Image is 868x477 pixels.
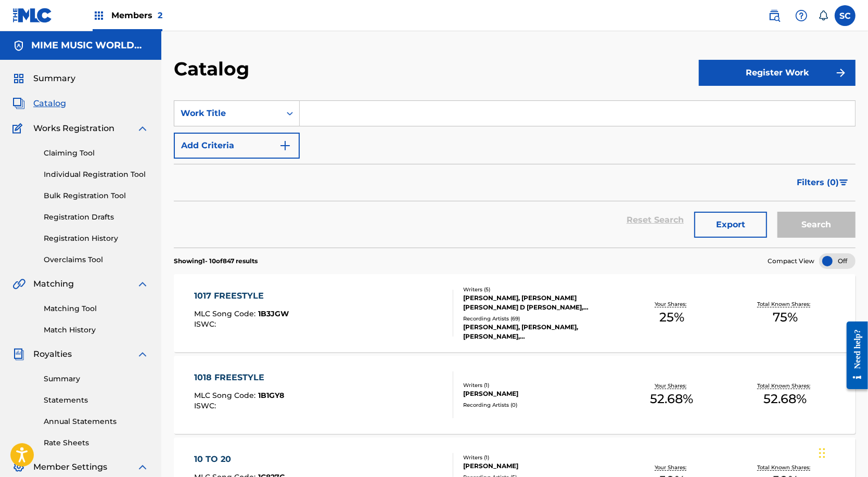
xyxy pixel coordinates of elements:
span: Works Registration [33,122,114,135]
img: expand [136,278,149,290]
a: Bulk Registration Tool [44,190,149,201]
img: Catalog [12,97,25,110]
a: CatalogCatalog [12,97,66,110]
div: User Menu [835,5,856,26]
a: Public Search [764,5,785,26]
a: Annual Statements [44,416,149,427]
a: 1018 FREESTYLEMLC Song Code:1B1GY8ISWC:Writers (1)[PERSON_NAME]Recording Artists (0)Your Shares:5... [174,356,856,434]
a: Individual Registration Tool [44,169,149,180]
img: 9d2ae6d4665cec9f34b9.svg [279,139,291,152]
span: ISWC : [194,319,219,329]
span: Member Settings [33,461,107,473]
img: f7272a7cc735f4ea7f67.svg [835,67,847,79]
p: Total Known Shares: [757,463,813,471]
p: Total Known Shares: [757,300,813,308]
p: Your Shares: [655,300,689,308]
div: Writers ( 5 ) [463,286,615,293]
img: filter [839,179,848,186]
form: Search Form [174,100,856,248]
span: ISWC : [194,401,219,410]
img: expand [136,461,149,473]
img: expand [136,348,149,360]
img: Top Rightsholders [93,9,105,22]
h5: MIME MUSIC WORLDWIDE [31,40,149,51]
p: Showing 1 - 10 of 847 results [174,256,258,266]
div: [PERSON_NAME] [463,389,615,398]
span: MLC Song Code : [194,391,258,400]
a: Registration Drafts [44,212,149,223]
span: 1B3JGW [258,309,289,318]
span: Filters ( 0 ) [797,176,839,189]
img: Member Settings [12,461,25,473]
span: Royalties [33,348,72,360]
span: Members [111,9,162,21]
button: Filters (0) [790,170,856,196]
div: Writers ( 1 ) [463,381,615,389]
span: Compact View [768,256,814,266]
a: 1017 FREESTYLEMLC Song Code:1B3JGWISWC:Writers (5)[PERSON_NAME], [PERSON_NAME] [PERSON_NAME] D [P... [174,274,856,352]
img: Royalties [12,348,25,360]
div: [PERSON_NAME] [463,461,615,471]
h2: Catalog [174,57,254,81]
img: search [768,9,781,22]
span: 1B1GY8 [258,391,284,400]
div: 10 TO 20 [194,453,285,466]
div: Notifications [818,10,828,21]
span: MLC Song Code : [194,309,258,318]
a: Registration History [44,233,149,244]
button: Export [694,212,767,238]
span: Catalog [33,97,66,110]
p: Total Known Shares: [757,382,813,390]
p: Your Shares: [655,382,689,390]
img: Works Registration [12,122,26,135]
a: Claiming Tool [44,148,149,159]
span: 75 % [773,308,798,327]
div: 1017 FREESTYLE [194,290,289,302]
div: Drag [819,437,825,469]
span: 52.68 % [763,390,807,408]
div: Writers ( 1 ) [463,454,615,461]
a: Matching Tool [44,303,149,314]
div: Recording Artists ( 0 ) [463,401,615,409]
a: Overclaims Tool [44,254,149,265]
a: SummarySummary [12,72,75,85]
iframe: Chat Widget [816,427,868,477]
button: Add Criteria [174,133,300,159]
img: Matching [12,278,25,290]
div: [PERSON_NAME], [PERSON_NAME] [PERSON_NAME] D [PERSON_NAME], [PERSON_NAME] [PERSON_NAME] [463,293,615,312]
div: Recording Artists ( 69 ) [463,315,615,323]
a: Match History [44,325,149,336]
img: Summary [12,72,25,85]
a: Statements [44,395,149,406]
a: Summary [44,373,149,384]
img: Accounts [12,40,25,52]
span: 25 % [659,308,684,327]
button: Register Work [699,60,856,86]
p: Your Shares: [655,463,689,471]
img: expand [136,122,149,135]
iframe: Resource Center [839,312,868,398]
img: help [795,9,808,22]
span: Summary [33,72,75,85]
a: Rate Sheets [44,437,149,448]
span: 52.68 % [650,390,694,408]
span: 2 [158,10,162,20]
img: MLC Logo [12,8,53,23]
div: Work Title [181,107,274,120]
div: Help [791,5,812,26]
div: [PERSON_NAME], [PERSON_NAME], [PERSON_NAME],[PERSON_NAME],FOOGIANO,BIG30, [PERSON_NAME]|POOH SHIE... [463,323,615,341]
div: 1018 FREESTYLE [194,371,284,384]
span: Matching [33,278,74,290]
